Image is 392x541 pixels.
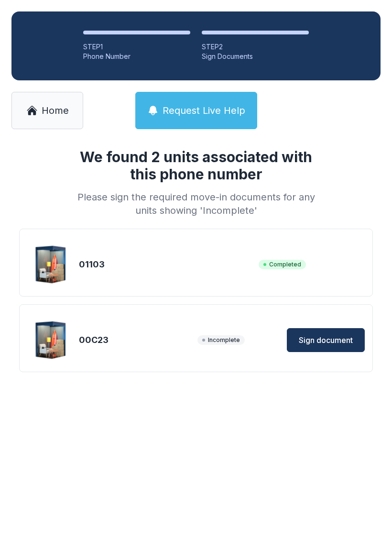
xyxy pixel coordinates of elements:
div: Sign Documents [202,52,309,61]
div: 00C23 [79,333,194,347]
span: Request Live Help [163,104,245,117]
h1: We found 2 units associated with this phone number [74,148,318,183]
div: STEP 2 [202,42,309,52]
div: Phone Number [83,52,190,61]
span: Completed [259,260,306,269]
div: STEP 1 [83,42,190,52]
div: Please sign the required move-in documents for any units showing 'Incomplete' [74,190,318,217]
span: Incomplete [197,335,245,345]
span: Sign document [299,334,353,346]
div: 01103 [79,258,255,271]
span: Home [42,104,69,117]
